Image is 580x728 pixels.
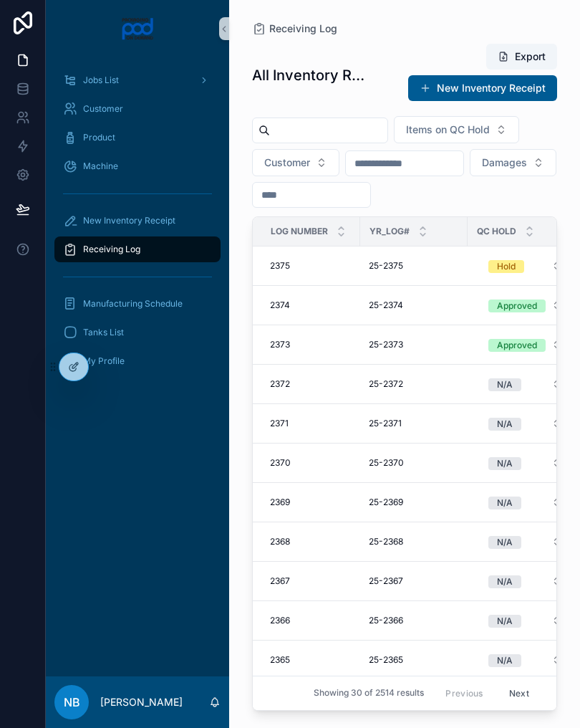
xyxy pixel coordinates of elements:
a: Receiving Log [252,21,337,36]
button: Select Button [477,608,574,633]
a: 25-2365 [369,654,459,666]
span: 25-2366 [369,615,403,626]
a: 2373 [270,339,352,350]
span: Jobs List [83,75,119,86]
a: 2374 [270,300,352,311]
a: Select Button [476,331,575,358]
span: Customer [83,103,123,115]
a: 2369 [270,497,352,508]
span: 25-2375 [369,260,403,272]
span: 2371 [270,418,289,429]
span: Items on QC Hold [406,123,490,137]
span: Log Number [271,226,328,237]
button: Select Button [477,529,574,555]
div: N/A [497,615,513,628]
div: N/A [497,575,513,588]
div: Hold [497,260,516,273]
div: N/A [497,497,513,509]
span: 2367 [270,575,290,587]
a: 2366 [270,615,352,626]
a: 25-2369 [369,497,459,508]
a: 25-2366 [369,615,459,626]
span: Showing 30 of 2514 results [314,688,424,699]
a: 25-2373 [369,339,459,350]
span: 25-2370 [369,457,404,469]
span: Receiving Log [83,244,140,255]
a: Receiving Log [54,236,221,262]
span: Damages [482,155,527,170]
a: Tanks List [54,320,221,345]
span: 25-2368 [369,536,403,547]
span: 2375 [270,260,290,272]
button: Select Button [477,450,574,476]
a: 2365 [270,654,352,666]
span: YR_LOG# [369,226,410,237]
img: App logo [121,17,155,40]
button: Select Button [477,489,574,515]
a: Jobs List [54,67,221,93]
span: 2372 [270,378,290,390]
div: N/A [497,378,513,391]
a: 25-2372 [369,378,459,390]
span: 2373 [270,339,290,350]
button: Select Button [477,647,574,673]
p: [PERSON_NAME] [100,695,183,709]
a: 2368 [270,536,352,547]
a: New Inventory Receipt [54,208,221,234]
button: New Inventory Receipt [408,75,557,101]
span: Product [83,132,115,143]
span: 25-2367 [369,575,403,587]
span: 2370 [270,457,291,469]
span: 2374 [270,300,290,311]
button: Select Button [394,116,519,143]
div: scrollable content [46,57,229,393]
a: Product [54,125,221,150]
a: 2371 [270,418,352,429]
button: Select Button [470,149,556,176]
a: 25-2371 [369,418,459,429]
a: Select Button [476,489,575,516]
button: Select Button [477,332,574,358]
span: 2365 [270,654,290,666]
a: 25-2375 [369,260,459,272]
span: Receiving Log [269,21,337,36]
span: Machine [83,161,118,172]
div: N/A [497,654,513,667]
a: 25-2374 [369,300,459,311]
button: Export [486,44,557,70]
a: Machine [54,153,221,179]
a: Select Button [476,370,575,398]
div: N/A [497,536,513,549]
a: 25-2368 [369,536,459,547]
a: Select Button [476,410,575,437]
h1: All Inventory Receipts [252,65,369,85]
a: 25-2367 [369,575,459,587]
span: 2368 [270,536,290,547]
span: My Profile [83,355,125,367]
a: Select Button [476,449,575,476]
span: 25-2371 [369,418,402,429]
span: Tanks List [83,327,124,338]
button: Select Button [477,568,574,594]
span: 25-2373 [369,339,403,350]
a: Select Button [476,607,575,634]
div: Approved [497,300,537,312]
a: Select Button [476,292,575,319]
div: N/A [497,457,513,470]
span: 25-2369 [369,497,403,508]
div: Approved [497,339,537,352]
a: Select Button [476,528,575,555]
span: NB [64,694,80,711]
span: 25-2365 [369,654,403,666]
a: 2372 [270,378,352,390]
span: 25-2374 [369,300,403,311]
a: Manufacturing Schedule [54,291,221,317]
a: Select Button [476,567,575,595]
span: Manufacturing Schedule [83,298,183,310]
a: 2367 [270,575,352,587]
a: Select Button [476,646,575,674]
button: Select Button [477,292,574,318]
span: Customer [264,155,310,170]
a: My Profile [54,348,221,374]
